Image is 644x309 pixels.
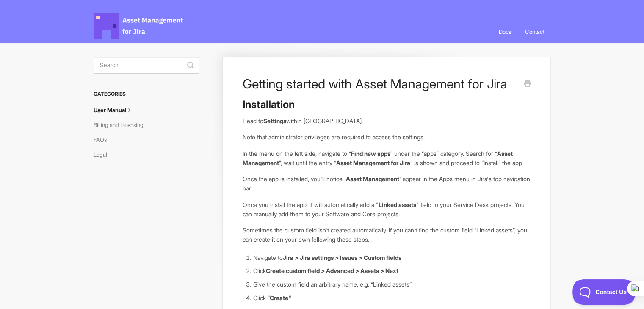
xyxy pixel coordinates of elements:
[378,201,416,208] strong: Linked assets
[242,200,531,218] p: Once you install the app, it will automatically add a " " field to your Service Desk projects. Yo...
[94,13,184,39] span: Asset Management for Jira Docs
[345,175,399,182] strong: Asset Management
[242,116,531,126] p: Head to within [GEOGRAPHIC_DATA].
[492,20,517,43] a: Docs
[94,86,199,102] h3: Categories
[94,118,150,132] a: Billing and Licensing
[242,150,512,166] strong: Asset Management
[519,20,551,43] a: Contact
[253,293,531,303] li: Click “
[524,80,531,89] a: Print this Article
[572,279,636,305] iframe: Toggle Customer Support
[253,253,531,262] li: Navigate to
[94,103,140,117] a: User Manual
[94,148,113,161] a: Legal
[242,226,531,244] p: Sometimes the custom field isn't created automatically. If you can’t find the custom field “Linke...
[269,294,291,301] strong: Create"
[94,57,199,74] input: Search
[253,280,531,289] li: Give the custom field an arbitrary name, e.g. “Linked assets”
[253,266,531,276] li: Click
[282,254,401,261] strong: Jira > Jira settings > Issues > Custom fields
[336,159,410,166] strong: Asset Management for Jira
[242,132,531,142] p: Note that administrator privileges are required to access the settings.
[242,174,531,193] p: Once the app is installed, you'll notice ' ' appear in the Apps menu in Jira's top navigation bar.
[242,76,518,91] h1: Getting started with Asset Management for Jira
[351,150,390,157] strong: Find new apps
[94,133,113,146] a: FAQs
[263,117,286,124] strong: Settings
[242,98,531,111] h2: Installation
[242,149,531,167] p: In the menu on the left side, navigate to “ ” under the “apps” category. Search for “ ”, wait unt...
[265,267,398,274] strong: Create custom field > Advanced > Assets > Next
